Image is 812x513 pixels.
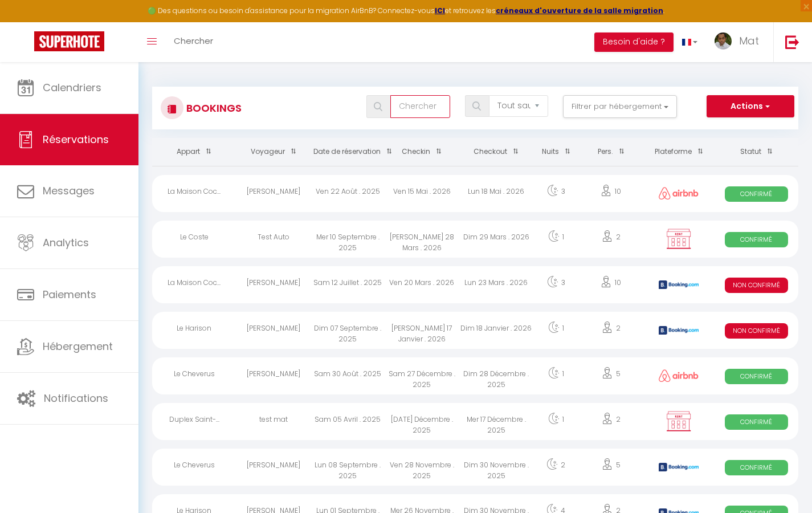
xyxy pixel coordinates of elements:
[43,184,95,198] span: Messages
[43,287,96,302] span: Paiements
[739,34,759,48] span: Mat
[174,35,213,47] span: Chercher
[715,32,732,50] img: ...
[165,22,222,62] a: Chercher
[43,235,89,250] span: Analytics
[385,138,459,166] th: Sort by checkin
[578,138,643,166] th: Sort by people
[594,32,674,52] button: Besoin d'aide ?
[43,339,113,353] span: Hébergement
[715,138,798,166] th: Sort by status
[44,391,108,405] span: Notifications
[43,132,109,146] span: Réservations
[706,22,773,62] a: ... Mat
[643,138,715,166] th: Sort by channel
[390,95,450,118] input: Chercher
[707,95,794,118] button: Actions
[34,31,104,51] img: Super Booking
[563,95,677,118] button: Filtrer par hébergement
[9,5,43,39] button: Ouvrir le widget de chat LiveChat
[435,6,445,15] a: ICI
[785,35,799,49] img: logout
[183,95,242,121] h3: Bookings
[533,138,578,166] th: Sort by nights
[236,138,310,166] th: Sort by guest
[459,138,533,166] th: Sort by checkout
[152,138,236,166] th: Sort by rentals
[43,80,101,95] span: Calendriers
[496,6,663,15] a: créneaux d'ouverture de la salle migration
[311,138,385,166] th: Sort by booking date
